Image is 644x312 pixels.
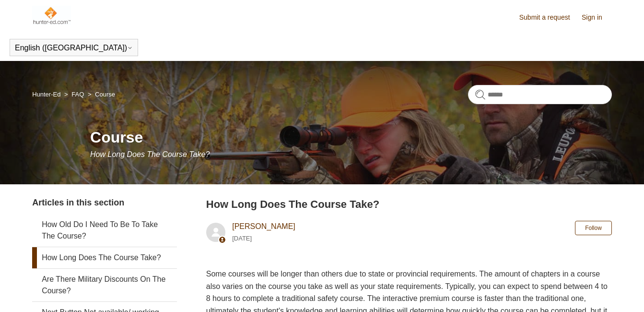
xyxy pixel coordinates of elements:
h2: How Long Does The Course Take? [206,196,612,212]
h1: Course [90,126,612,149]
a: FAQ [71,91,84,98]
a: Are There Military Discounts On The Course? [32,269,177,301]
button: Follow Article [575,221,612,235]
time: 05/15/2024, 11:20 [232,235,252,242]
span: Articles in this section [32,198,124,207]
button: English ([GEOGRAPHIC_DATA]) [15,44,133,52]
a: Hunter-Ed [32,91,60,98]
a: How Old Do I Need To Be To Take The Course? [32,214,177,247]
img: Hunter-Ed Help Center home page [32,6,71,25]
a: Sign in [582,12,612,23]
li: Hunter-Ed [32,91,62,98]
li: Course [86,91,115,98]
a: Submit a request [519,12,580,23]
a: [PERSON_NAME] [232,222,295,230]
a: Course [95,91,115,98]
a: How Long Does The Course Take? [32,247,177,268]
li: FAQ [62,91,86,98]
span: How Long Does The Course Take? [90,150,210,158]
input: Search [468,85,612,104]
